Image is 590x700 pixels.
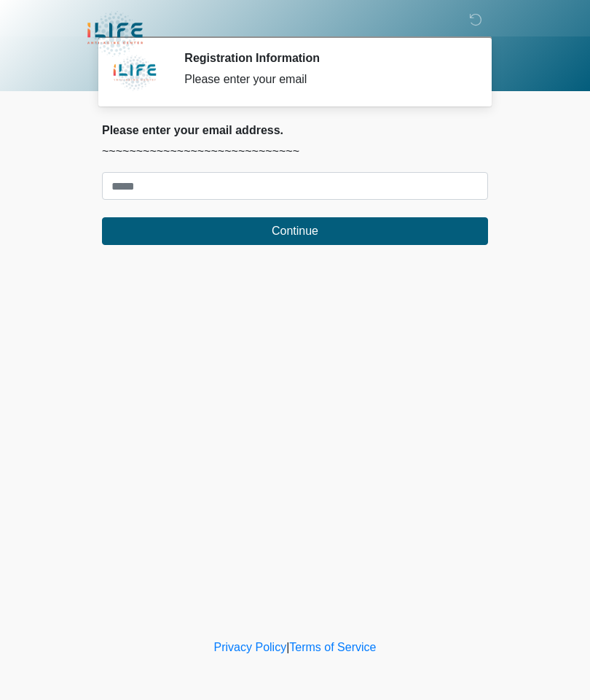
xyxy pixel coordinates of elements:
[87,11,143,57] img: iLIFE Anti-Aging Center Logo
[102,123,488,137] h2: Please enter your email address.
[289,641,376,653] a: Terms of Service
[102,217,488,245] button: Continue
[102,143,488,160] p: ~~~~~~~~~~~~~~~~~~~~~~~~~~~~~
[214,641,287,653] a: Privacy Policy
[113,51,157,95] img: Agent Avatar
[184,71,466,88] div: Please enter your email
[286,641,289,653] a: |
